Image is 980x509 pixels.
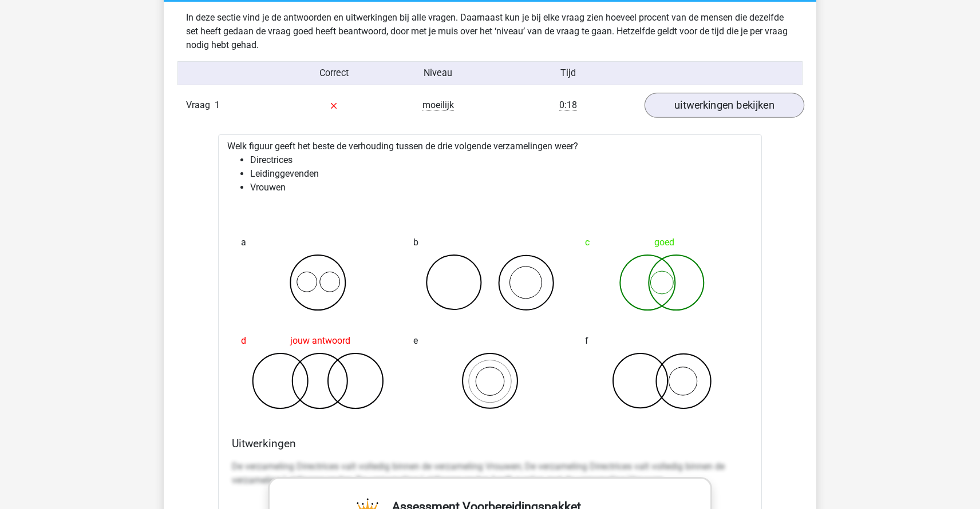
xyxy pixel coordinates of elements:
[490,66,646,80] div: Tijd
[241,231,246,254] span: a
[585,231,590,254] span: c
[282,66,386,80] div: Correct
[250,167,753,181] li: Leidinggevenden
[250,153,753,167] li: Directrices
[177,11,803,52] div: In deze sectie vind je de antwoorden en uitwerkingen bij alle vragen. Daarnaast kun je bij elke v...
[559,100,577,111] span: 0:18
[386,66,490,80] div: Niveau
[241,329,395,352] div: jouw antwoord
[422,100,454,111] span: moeilijk
[241,329,246,352] span: d
[250,181,753,194] li: Vrouwen
[413,329,418,352] span: e
[215,100,220,110] span: 1
[232,460,748,487] p: De verzameling Directrices valt volledig binnen de verzameling Vrouwen; De verzameling Directrice...
[413,231,418,254] span: b
[186,98,215,112] span: Vraag
[585,329,588,352] span: f
[585,231,739,254] div: goed
[645,93,804,118] a: uitwerkingen bekijken
[232,437,748,450] h4: Uitwerkingen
